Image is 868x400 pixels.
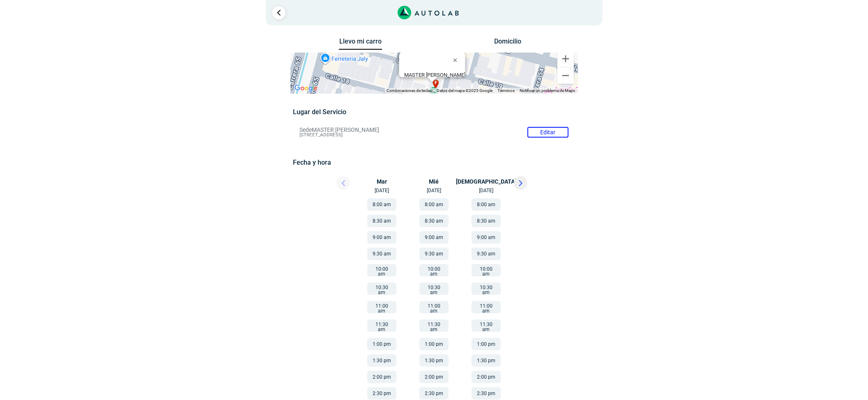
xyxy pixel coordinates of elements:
button: 8:00 am [367,198,396,211]
button: 8:00 am [419,198,449,211]
h5: Fecha y hora [293,159,575,166]
button: Reducir [557,67,574,84]
button: 10:00 am [472,264,501,276]
button: Cerrar [447,50,467,70]
button: 11:00 am [367,301,396,313]
button: 2:00 pm [472,371,501,383]
span: f [435,80,437,87]
button: 1:30 pm [419,354,449,367]
button: 8:30 am [367,215,396,227]
span: Datos del mapa ©2025 Google [437,88,493,93]
button: 1:00 pm [472,338,501,350]
button: 11:00 am [472,301,501,313]
button: 10:00 am [367,264,396,276]
a: Link al sitio de autolab [398,8,459,16]
a: Notificar un problema de Maps [520,88,576,93]
h5: Lugar del Servicio [293,108,575,116]
a: Ir al paso anterior [272,6,285,19]
button: 1:00 pm [419,338,449,350]
b: MASTER [PERSON_NAME] [404,72,465,78]
button: 10:00 am [419,264,449,276]
button: Combinaciones de teclas [387,88,432,94]
button: 2:30 pm [472,387,501,400]
button: Ampliar [557,51,574,67]
button: Llevo mi carro [339,37,382,50]
button: 2:00 pm [367,371,396,383]
button: 11:30 am [367,320,396,332]
button: 2:30 pm [419,387,449,400]
button: Domicilio [486,37,529,49]
button: 10:30 am [419,283,449,295]
button: 10:30 am [367,283,396,295]
button: 9:30 am [367,248,396,260]
button: 9:30 am [472,248,501,260]
button: 11:00 am [419,301,449,313]
button: 9:00 am [367,231,396,244]
button: 2:00 pm [419,371,449,383]
button: 8:00 am [472,198,501,211]
button: 11:30 am [472,320,501,332]
a: Términos (se abre en una nueva pestaña) [498,88,515,93]
div: [STREET_ADDRESS] [404,72,465,84]
a: Abre esta zona en Google Maps (se abre en una nueva ventana) [292,83,320,94]
button: 10:30 am [472,283,501,295]
button: 8:30 am [472,215,501,227]
button: 1:30 pm [367,354,396,367]
button: 1:30 pm [472,354,501,367]
button: 9:00 am [472,231,501,244]
button: 8:30 am [419,215,449,227]
img: Google [292,83,320,94]
button: 9:30 am [419,248,449,260]
button: 1:00 pm [367,338,396,350]
button: 2:30 pm [367,387,396,400]
button: 9:00 am [419,231,449,244]
button: 11:30 am [419,320,449,332]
